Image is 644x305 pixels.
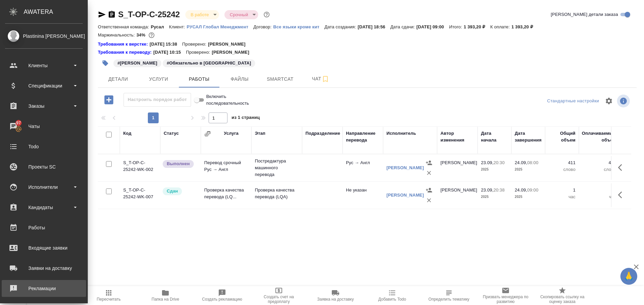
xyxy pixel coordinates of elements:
[614,187,630,203] button: Здесь прячутся важные кнопки
[5,223,83,233] div: Работы
[317,297,354,302] span: Заявка на доставку
[169,24,187,29] p: Клиент:
[548,159,575,166] p: 411
[390,24,416,29] p: Дата сдачи:
[481,295,530,304] span: Призвать менеджера по развитию
[620,268,637,285] button: 🙏
[5,81,83,91] div: Спецификации
[493,160,505,165] p: 20:30
[151,24,169,29] p: Русал
[548,187,575,194] p: 1
[167,60,251,67] p: #Обязательно в [GEOGRAPHIC_DATA]
[273,24,324,29] a: Все языки кроме кит
[5,162,83,172] div: Проекты SC
[150,41,182,48] p: [DATE] 15:38
[2,138,86,155] a: Todo
[206,93,270,107] span: Включить последовательность
[142,75,175,83] span: Услуги
[378,297,406,302] span: Добавить Todo
[421,286,477,305] button: Определить тематику
[12,120,25,126] span: 97
[250,286,307,305] button: Создать счет на предоплату
[2,158,86,175] a: Проекты SC
[490,24,511,29] p: К оплате:
[358,24,391,29] p: [DATE] 18:56
[167,188,178,195] p: Сдан
[5,60,83,71] div: Клиенты
[424,195,434,205] button: Удалить
[386,193,424,198] a: [PERSON_NAME]
[262,10,271,19] button: Доп статусы указывают на важность/срочность заказа
[98,10,106,19] button: Скопировать ссылку для ЯМессенджера
[481,187,493,193] p: 23.09,
[545,96,601,106] div: split button
[424,185,434,195] button: Назначить
[80,286,137,305] button: Пересчитать
[224,10,258,19] div: В работе
[386,165,424,170] a: [PERSON_NAME]
[548,194,575,200] p: час
[186,49,212,56] p: Проверено:
[194,286,250,305] button: Создать рекламацию
[183,75,215,83] span: Работы
[481,130,508,144] div: Дата начала
[228,12,250,18] button: Срочный
[440,130,474,144] div: Автор изменения
[97,297,121,302] span: Пересчитать
[5,101,83,111] div: Заказы
[307,286,364,305] button: Заявка на доставку
[464,24,490,29] p: 1 393,20 ₽
[254,295,303,304] span: Создать счет на предоплату
[255,130,265,137] div: Этап
[614,159,630,176] button: Здесь прячутся важные кнопки
[515,130,542,144] div: Дата завершения
[582,159,616,166] p: 411
[551,11,618,18] span: [PERSON_NAME] детали заказа
[5,202,83,212] div: Кандидаты
[343,183,383,207] td: Не указан
[437,156,478,180] td: [PERSON_NAME]
[212,49,254,56] p: [PERSON_NAME]
[118,10,180,19] a: S_T-OP-C-25242
[617,95,631,107] span: Посмотреть информацию
[182,41,208,48] p: Проверено:
[162,187,197,196] div: Менеджер проверил работу исполнителя, передает ее на следующий этап
[108,10,116,19] button: Скопировать ссылку
[305,130,340,137] div: Подразделение
[120,156,160,180] td: S_T-OP-C-25242-WK-002
[98,41,150,48] a: Требования к верстке:
[204,130,211,137] button: Сгруппировать
[424,158,434,168] button: Назначить
[187,24,253,29] p: РУСАЛ Глобал Менеджмент
[98,49,153,56] a: Требования к переводу:
[208,41,250,48] p: [PERSON_NAME]
[515,166,542,173] p: 2025
[102,75,134,83] span: Детали
[201,156,251,180] td: Перевод срочный Рус → Англ
[324,24,357,29] p: Дата создания:
[202,297,242,302] span: Создать рекламацию
[481,166,508,173] p: 2025
[2,280,86,297] a: Рекламации
[582,194,616,200] p: час
[527,187,538,193] p: 09:00
[123,130,131,137] div: Код
[98,56,113,71] button: Добавить тэг
[98,49,153,56] div: Нажми, чтобы открыть папку с инструкцией
[189,12,211,18] button: В работе
[428,297,469,302] span: Определить тематику
[24,5,88,19] div: AWATERA
[548,166,575,173] p: слово
[167,160,190,167] p: Выполнен
[437,183,478,207] td: [PERSON_NAME]
[232,113,260,123] span: из 1 страниц
[2,118,86,135] a: 97Чаты
[152,297,179,302] span: Папка на Drive
[5,182,83,192] div: Исполнители
[534,286,591,305] button: Скопировать ссылку на оценку заказа
[223,75,256,83] span: Файлы
[582,187,616,194] p: 1
[224,130,238,137] div: Услуга
[255,158,299,178] p: Постредактура машинного перевода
